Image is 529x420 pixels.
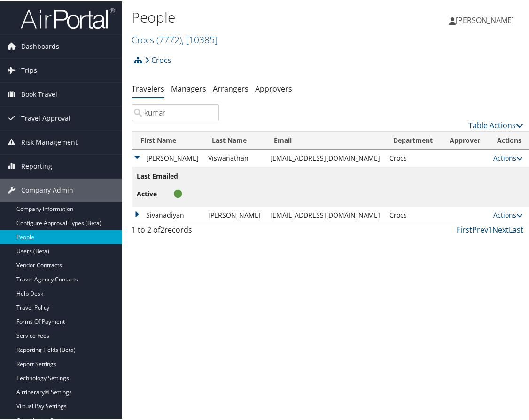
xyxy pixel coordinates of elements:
[472,223,488,233] a: Prev
[265,148,385,165] td: [EMAIL_ADDRESS][DOMAIN_NAME]
[132,148,203,165] td: [PERSON_NAME]
[493,209,523,218] a: Actions
[385,205,441,222] td: Crocs
[132,205,203,222] td: Sivanadiyan
[21,57,37,81] span: Trips
[385,130,441,148] th: Department: activate to sort column ascending
[137,170,178,180] span: Last Emailed
[203,205,265,222] td: [PERSON_NAME]
[132,223,219,239] div: 1 to 2 of records
[132,82,164,93] a: Travelers
[160,223,164,233] span: 2
[385,148,441,165] td: Crocs
[182,32,218,45] span: , [ 10385 ]
[132,6,393,26] h1: People
[468,119,523,129] a: Table Actions
[203,130,265,148] th: Last Name: activate to sort column ascending
[21,177,73,201] span: Company Admin
[493,152,523,161] a: Actions
[21,33,59,57] span: Dashboards
[265,130,385,148] th: Email: activate to sort column descending
[132,130,203,148] th: First Name: activate to sort column ascending
[21,6,115,28] img: airportal-logo.png
[456,14,514,24] span: [PERSON_NAME]
[171,82,206,93] a: Managers
[488,223,492,233] a: 1
[492,223,509,233] a: Next
[509,223,523,233] a: Last
[265,205,385,222] td: [EMAIL_ADDRESS][DOMAIN_NAME]
[132,32,218,45] a: Crocs
[203,148,265,165] td: Viswanathan
[137,187,172,198] span: Active
[21,81,57,105] span: Book Travel
[441,130,489,148] th: Approver
[449,5,523,33] a: [PERSON_NAME]
[21,153,52,177] span: Reporting
[21,129,78,153] span: Risk Management
[213,82,249,93] a: Arrangers
[156,32,182,45] span: ( 7772 )
[457,223,472,233] a: First
[255,82,292,93] a: Approvers
[145,49,171,68] a: Crocs
[21,105,70,129] span: Travel Approval
[132,103,219,120] input: Search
